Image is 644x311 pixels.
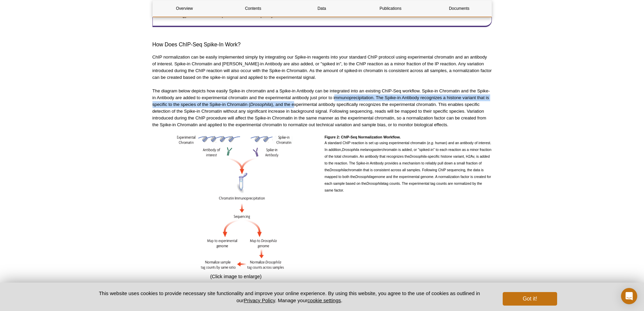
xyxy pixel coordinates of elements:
a: Contents [221,0,285,17]
h4: Figure 2: ChIP-Seq Normalization Workflow. [325,135,492,139]
div: Open Intercom Messenger [621,288,637,304]
em: Drosophila [355,175,372,179]
em: e.g [428,141,433,145]
a: Publications [359,0,422,17]
p: This website uses cookies to provide necessary site functionality and improve your online experie... [87,290,492,304]
a: Overview [153,0,216,17]
a: Data [290,0,354,17]
p: ChIP normalization can be easily implemented simply by integrating our Spike-in reagents into you... [152,54,492,81]
h4: (Click image to enlarge) [152,273,320,280]
em: Drosophila [250,102,271,107]
img: Click on the image to enlarge it. [177,135,295,270]
a: Documents [427,0,491,17]
button: cookie settings [307,297,341,303]
p: The diagram below depicts how easily Spike-in chromatin and a Spike-in Antibody can be integrated... [152,88,492,128]
button: Got it! [503,292,557,306]
em: Drosophila [366,181,383,185]
a: Privacy Policy [244,297,275,303]
span: A standard ChIP reaction is set up using experimental chromatin ( . human) and an antibody of int... [325,141,492,192]
em: Drosophila [410,154,427,158]
h3: How Does ChIP-Seq Spike-In Work? [152,41,492,49]
em: Drosophila melanogaster [342,148,382,152]
em: Drosophila [330,168,347,172]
